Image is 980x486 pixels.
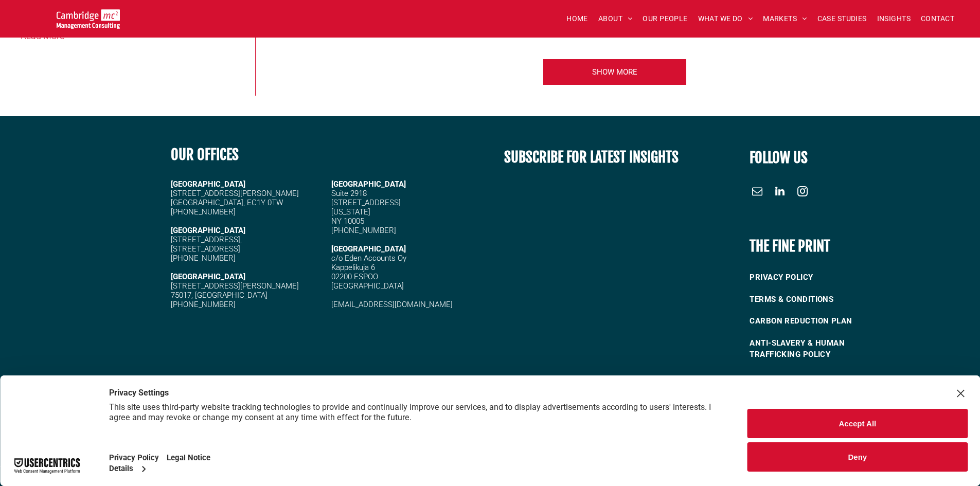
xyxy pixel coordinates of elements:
[171,235,242,244] span: [STREET_ADDRESS],
[750,332,889,366] a: ANTI-SLAVERY & HUMAN TRAFFICKING POLICY
[171,179,245,189] strong: [GEOGRAPHIC_DATA]
[812,11,872,27] a: CASE STUDIES
[795,184,810,202] a: instagram
[331,198,401,207] span: [STREET_ADDRESS]
[561,11,593,27] a: HOME
[331,254,406,291] span: c/o Eden Accounts Oy Kappelikuja 6 02200 ESPOO [GEOGRAPHIC_DATA]
[171,291,268,300] span: 75017, [GEOGRAPHIC_DATA]
[750,310,889,332] a: CARBON REDUCTION PLAN
[57,11,120,22] a: Your Business Transformed | Cambridge Management Consulting
[750,149,808,167] font: FOLLOW US
[916,11,959,27] a: CONTACT
[331,244,406,254] span: [GEOGRAPHIC_DATA]
[57,9,120,29] img: Go to Homepage
[171,272,245,281] strong: [GEOGRAPHIC_DATA]
[171,226,245,235] strong: [GEOGRAPHIC_DATA]
[331,226,396,235] span: [PHONE_NUMBER]
[171,244,240,254] span: [STREET_ADDRESS]
[331,217,364,226] span: NY 10005
[592,59,637,85] span: SHOW MORE
[593,11,638,27] a: ABOUT
[331,300,453,309] a: [EMAIL_ADDRESS][DOMAIN_NAME]
[171,281,299,291] span: [STREET_ADDRESS][PERSON_NAME]
[637,11,692,27] a: OUR PEOPLE
[750,266,889,289] a: PRIVACY POLICY
[171,146,239,164] b: OUR OFFICES
[171,300,236,309] span: [PHONE_NUMBER]
[750,289,889,311] a: TERMS & CONDITIONS
[171,254,236,263] span: [PHONE_NUMBER]
[171,189,299,207] span: [STREET_ADDRESS][PERSON_NAME] [GEOGRAPHIC_DATA], EC1Y 0TW
[772,184,788,202] a: linkedin
[750,184,765,202] a: email
[331,207,370,217] span: [US_STATE]
[693,11,758,27] a: WHAT WE DO
[750,237,830,255] b: THE FINE PRINT
[543,59,687,85] a: Your Business Transformed | Cambridge Management Consulting
[171,207,236,217] span: [PHONE_NUMBER]
[758,11,812,27] a: MARKETS
[872,11,916,27] a: INSIGHTS
[331,189,367,198] span: Suite 2918
[331,179,406,189] span: [GEOGRAPHIC_DATA]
